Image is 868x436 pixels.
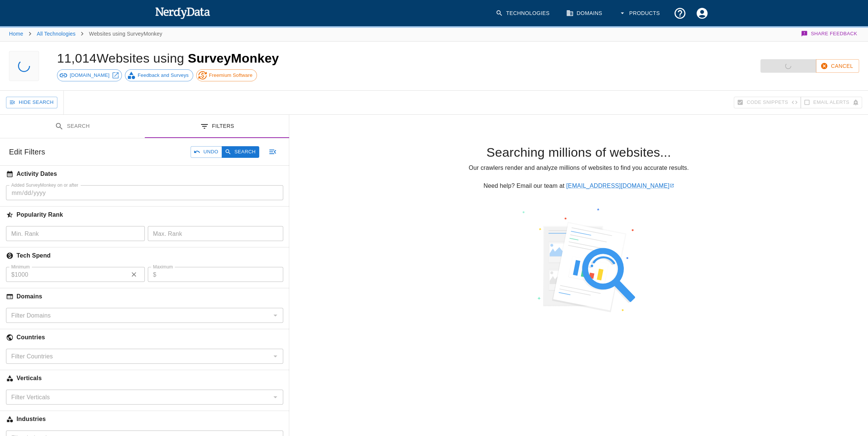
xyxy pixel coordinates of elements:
label: Maximum [153,264,173,270]
button: Share Feedback [800,26,859,41]
h4: Searching millions of websites... [301,145,856,160]
span: [DOMAIN_NAME] [66,72,114,79]
p: Websites using SurveyMonkey [89,30,162,37]
label: Added SurveyMonkey on or after [11,182,78,188]
div: $ [6,267,145,282]
a: [DOMAIN_NAME] [57,69,122,81]
button: Hide Search [6,97,57,108]
button: Products [614,2,666,24]
a: Domains [562,2,608,24]
a: Home [9,31,23,37]
a: Feedback and Surveys [125,69,193,81]
button: Support and Documentation [669,2,691,24]
div: $ [148,267,284,282]
a: All Technologies [37,31,75,37]
button: Account Settings [691,2,713,24]
button: Search [222,146,259,158]
label: Minimum [11,264,30,270]
button: Cancel [816,59,859,73]
h6: Edit Filters [9,146,45,158]
button: Filters [145,115,290,138]
img: NerdyData.com [155,5,210,20]
h1: 11,014 Websites using [57,51,279,65]
span: Feedback and Surveys [134,72,193,79]
nav: breadcrumb [9,26,162,41]
a: Technologies [491,2,556,24]
span: Freemium Software [205,72,257,79]
a: [EMAIL_ADDRESS][DOMAIN_NAME] [566,183,674,189]
span: SurveyMonkey [188,51,279,65]
p: Our crawlers render and analyze millions of websites to find you accurate results. Need help? Ema... [301,163,856,190]
button: Undo [191,146,222,158]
